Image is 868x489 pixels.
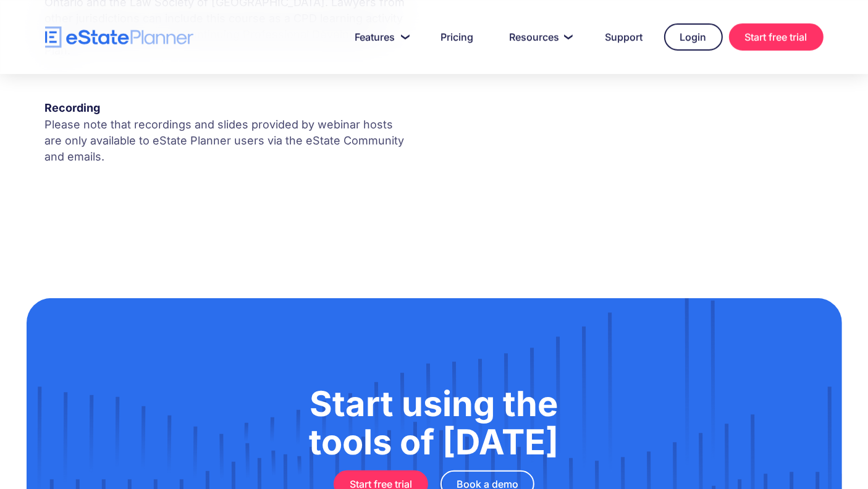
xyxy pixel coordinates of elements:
h1: Start using the tools of [DATE] [88,385,780,461]
a: Support [591,25,658,49]
a: home [45,27,193,48]
a: Pricing [426,25,489,49]
a: Start free trial [729,23,824,51]
div: Recording [45,99,411,117]
p: Please note that recordings and slides provided by webinar hosts are only available to eState Pla... [45,117,411,165]
p: ‍ [45,171,411,187]
a: Resources [495,25,584,49]
a: Features [340,25,420,49]
a: Login [664,23,723,51]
